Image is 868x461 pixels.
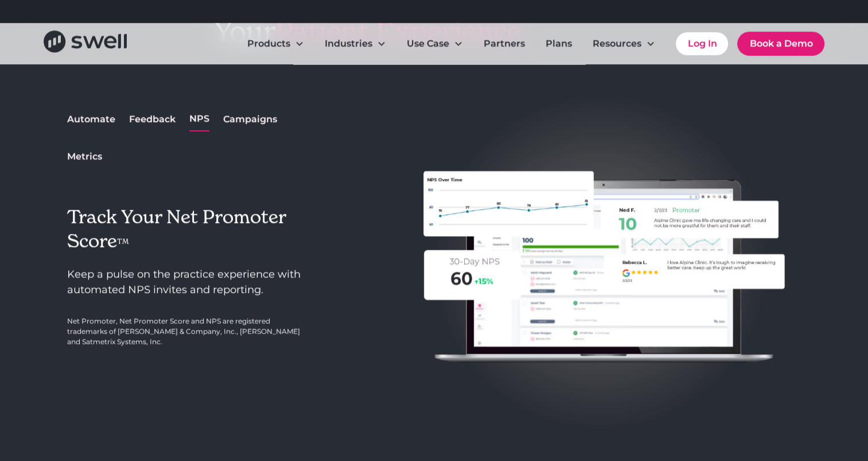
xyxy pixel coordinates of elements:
a: home [44,30,127,56]
p: Net Promoter, Net Promoter Score and NPS are registered trademarks of [PERSON_NAME] & Company, In... [67,316,303,347]
div: Industries [316,32,395,55]
div: Metrics [67,150,102,163]
div: Industries [325,37,372,50]
sup: TM [117,237,129,245]
div: Feedback [129,112,176,126]
div: Use Case [407,37,449,50]
div: Products [238,32,313,55]
div: Automate [67,112,115,126]
h3: Track Your Net Promoter Score [67,205,303,253]
div: Resources [583,32,664,55]
div: Resources [593,37,641,50]
div: Campaigns [223,112,277,126]
div: Use Case [398,32,472,55]
a: Partners [474,32,534,55]
a: Plans [536,32,581,55]
a: Book a Demo [737,32,824,56]
p: Keep a pulse on the practice experience with automated NPS invites and reporting. [67,267,303,298]
a: Log In [676,32,728,55]
div: NPS [189,112,209,126]
div: Products [247,37,290,50]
